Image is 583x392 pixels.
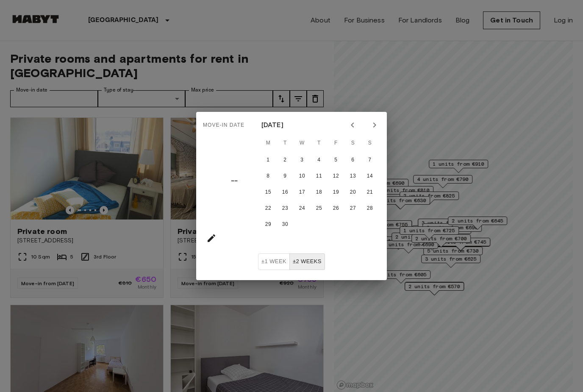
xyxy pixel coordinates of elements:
button: 17 [294,185,310,200]
button: 7 [362,153,378,168]
button: 6 [345,153,361,168]
button: 8 [261,169,276,184]
span: Move-in date [203,119,244,132]
button: 5 [328,153,344,168]
button: 10 [294,169,310,184]
button: 2 [278,153,293,168]
button: 23 [278,201,293,216]
button: 3 [294,153,310,168]
button: 9 [278,169,293,184]
button: 14 [362,169,378,184]
span: Tuesday [278,135,293,152]
button: 16 [278,185,293,200]
span: Saturday [345,135,361,152]
button: ±1 week [258,253,290,270]
button: 13 [345,169,361,184]
button: ±2 weeks [289,253,325,270]
button: 1 [261,153,276,168]
button: 19 [328,185,344,200]
div: [DATE] [261,120,283,130]
button: 29 [261,217,276,232]
button: 18 [311,185,327,200]
span: Friday [328,135,344,152]
button: 26 [328,201,344,216]
span: Sunday [362,135,378,152]
button: 20 [345,185,361,200]
button: 12 [328,169,344,184]
button: 4 [311,153,327,168]
span: Thursday [311,135,327,152]
button: 21 [362,185,378,200]
button: 15 [261,185,276,200]
div: Move In Flexibility [258,253,325,270]
button: 27 [345,201,361,216]
button: Next month [367,118,382,132]
button: calendar view is open, go to text input view [203,230,220,247]
button: 25 [311,201,327,216]
button: 22 [261,201,276,216]
h4: –– [231,173,238,189]
button: 28 [362,201,378,216]
button: Previous month [345,118,360,132]
button: 24 [294,201,310,216]
button: 30 [278,217,293,232]
button: 11 [311,169,327,184]
span: Monday [261,135,276,152]
span: Wednesday [294,135,310,152]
